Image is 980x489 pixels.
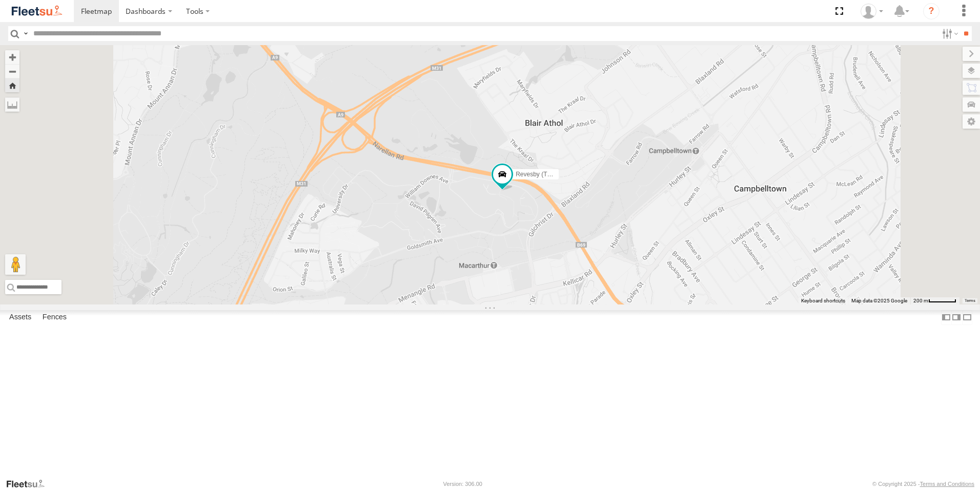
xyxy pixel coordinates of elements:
[5,254,26,275] button: Drag Pegman onto the map to open Street View
[962,310,972,325] label: Hide Summary Table
[5,64,19,78] button: Zoom out
[910,297,959,304] button: Map Scale: 200 m per 51 pixels
[37,310,72,324] label: Fences
[857,4,887,19] div: Adrian Singleton
[5,50,19,64] button: Zoom in
[920,481,974,487] a: Terms and Conditions
[963,114,980,129] label: Map Settings
[4,310,36,324] label: Assets
[10,4,64,18] img: fleetsu-logo-horizontal.svg
[22,26,30,41] label: Search Query
[923,3,940,19] i: ?
[851,298,907,303] span: Map data ©2025 Google
[6,479,53,489] a: Visit our Website
[951,310,962,325] label: Dock Summary Table to the Right
[965,299,975,303] a: Terms (opens in new tab)
[801,297,845,304] button: Keyboard shortcuts
[938,26,960,41] label: Search Filter Options
[872,481,974,487] div: © Copyright 2025 -
[443,481,482,487] div: Version: 306.00
[5,97,19,112] label: Measure
[5,78,19,92] button: Zoom Home
[516,171,612,178] span: Revesby (T07 - [PERSON_NAME])
[913,298,928,303] span: 200 m
[941,310,951,325] label: Dock Summary Table to the Left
